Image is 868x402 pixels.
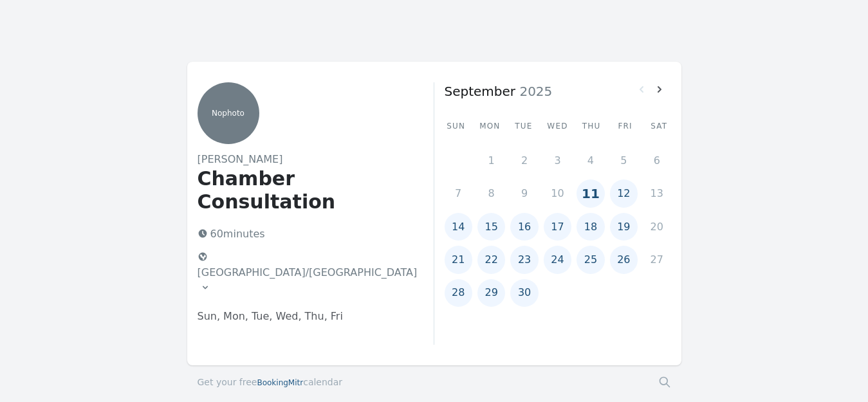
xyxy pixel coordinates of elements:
[477,279,505,307] button: 29
[610,179,638,207] button: 12
[546,121,569,131] div: Wed
[198,376,343,388] a: Get your freeBookingMitrcalendar
[610,213,638,241] button: 19
[643,147,670,174] button: 6
[510,279,538,307] button: 30
[512,121,536,131] div: Tue
[445,246,472,273] button: 21
[445,279,472,307] button: 28
[643,246,670,273] button: 27
[577,213,604,241] button: 18
[445,84,516,99] strong: September
[647,121,671,131] div: Sat
[198,167,413,214] h1: Chamber Consultation
[610,246,638,273] button: 26
[515,84,552,99] span: 2025
[198,152,413,167] h2: [PERSON_NAME]
[477,147,505,174] button: 1
[510,213,538,241] button: 16
[580,121,604,131] div: Thu
[544,213,571,241] button: 17
[192,224,413,244] p: 60 minutes
[544,246,571,273] button: 24
[610,147,638,174] button: 5
[577,147,604,174] button: 4
[477,179,505,207] button: 8
[257,378,303,387] span: BookingMitr
[445,179,472,207] button: 7
[445,121,468,131] div: Sun
[643,213,670,241] button: 20
[510,179,538,207] button: 9
[198,309,413,324] p: Sun, Mon, Tue, Wed, Thu, Fri
[477,213,505,241] button: 15
[477,246,505,273] button: 22
[510,246,538,273] button: 23
[577,246,604,273] button: 25
[198,108,259,118] p: No photo
[478,121,502,131] div: Mon
[643,179,670,207] button: 13
[544,147,571,174] button: 3
[577,179,604,207] button: 11
[192,247,423,298] button: [GEOGRAPHIC_DATA]/[GEOGRAPHIC_DATA]
[510,147,538,174] button: 2
[544,179,571,207] button: 10
[445,213,472,241] button: 14
[613,121,637,131] div: Fri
